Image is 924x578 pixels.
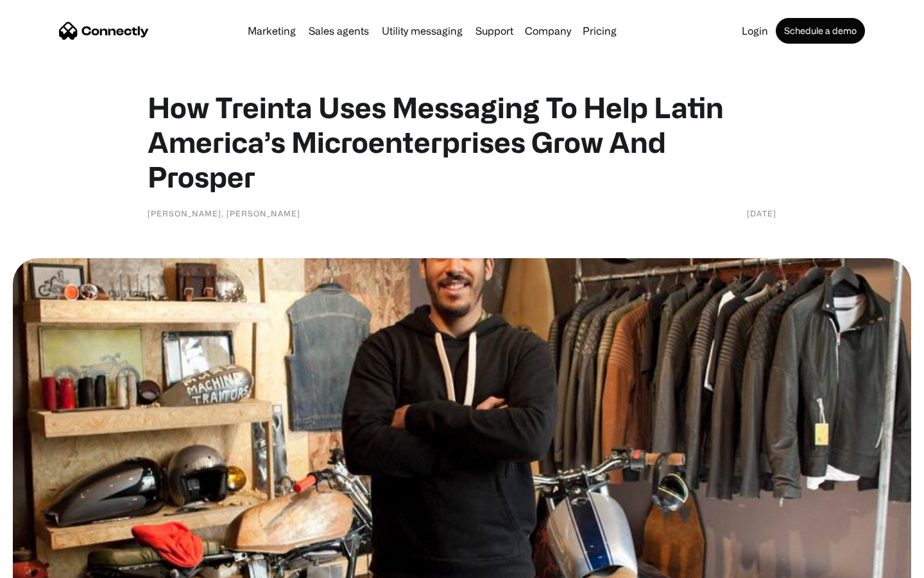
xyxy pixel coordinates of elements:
a: Support [470,26,518,36]
a: Sales agents [304,26,374,36]
aside: Language selected: English [13,556,77,574]
div: Company [525,22,571,40]
h1: How Treinta Uses Messaging To Help Latin America’s Microenterprises Grow And Prosper [148,90,776,194]
a: Utility messaging [377,26,468,36]
ul: Language list [26,556,77,574]
a: Schedule a demo [776,18,865,44]
a: Pricing [577,26,622,36]
a: Marketing [243,26,301,36]
div: [PERSON_NAME], [PERSON_NAME] [148,207,300,220]
a: Login [737,26,773,36]
div: [DATE] [747,207,776,220]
